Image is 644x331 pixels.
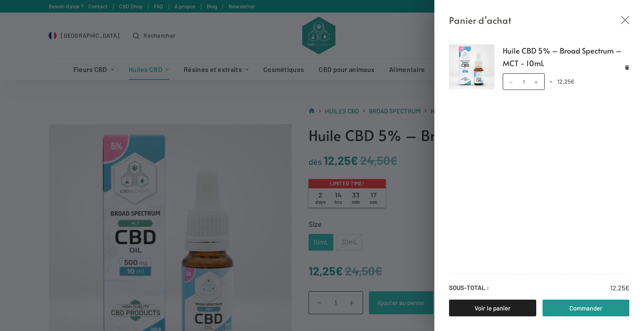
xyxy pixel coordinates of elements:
[503,44,630,69] a: Huile CBD 5% – Broad Spectrum – MCT - 10mL
[621,16,629,24] button: Fermer le tiroir du panier
[503,73,545,90] input: Quantité de produits
[557,78,574,85] bdi: 12,25
[610,284,629,292] bdi: 12,25
[449,282,489,293] strong: Sous-total :
[571,78,574,85] span: €
[625,284,629,292] span: €
[543,300,630,316] a: Commander
[449,300,536,316] a: Voir le panier
[625,65,629,69] a: Retirer Huile CBD 5% – Broad Spectrum – MCT - 10mL du panier
[449,13,512,28] span: Panier d’achat
[550,78,552,85] span: ×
